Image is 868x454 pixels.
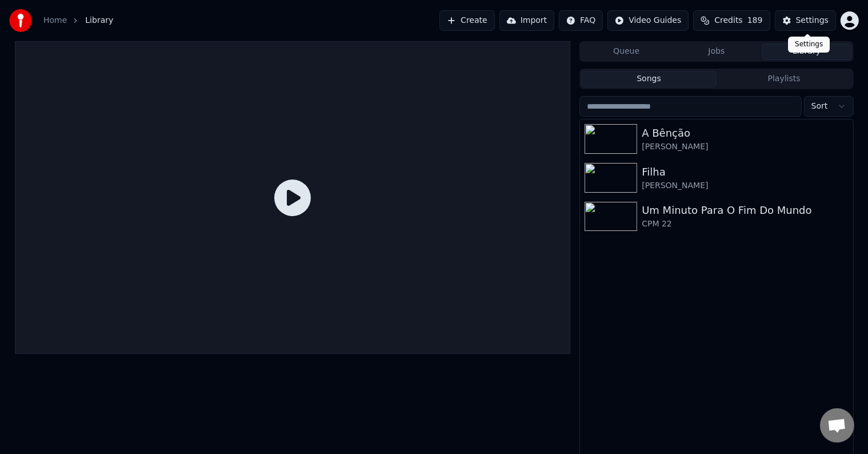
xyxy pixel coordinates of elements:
[788,37,830,53] div: Settings
[85,15,113,26] span: Library
[642,125,848,141] div: A Bênção
[9,9,32,32] img: youka
[747,15,763,26] span: 189
[820,408,854,443] div: Open chat
[671,43,762,60] button: Jobs
[43,15,113,26] nav: breadcrumb
[581,71,717,87] button: Songs
[642,180,848,192] div: [PERSON_NAME]
[796,15,829,26] div: Settings
[43,15,67,26] a: Home
[642,164,848,180] div: Filha
[642,202,848,218] div: Um Minuto Para O Fim Do Mundo
[762,43,852,60] button: Library
[439,10,495,31] button: Create
[811,101,828,112] span: Sort
[642,218,848,230] div: CPM 22
[581,43,671,60] button: Queue
[499,10,554,31] button: Import
[693,10,770,31] button: Credits189
[607,10,689,31] button: Video Guides
[717,71,852,87] button: Playlists
[775,10,836,31] button: Settings
[642,141,848,153] div: [PERSON_NAME]
[714,15,742,26] span: Credits
[559,10,603,31] button: FAQ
